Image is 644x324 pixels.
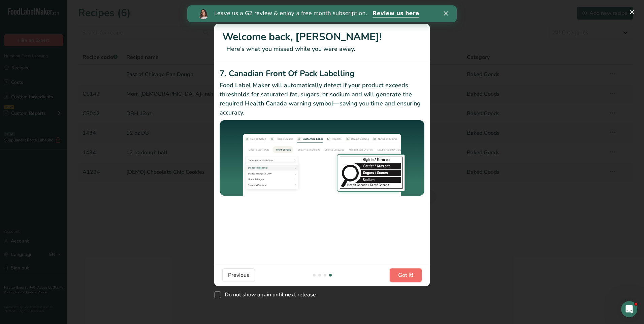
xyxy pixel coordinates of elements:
p: Here's what you missed while you were away. [222,44,422,54]
h2: 7. Canadian Front Of Pack Labelling [220,67,424,79]
div: Close [257,6,263,10]
iframe: Intercom live chat [621,301,637,317]
span: Previous [228,271,249,279]
span: Got it! [398,271,413,279]
span: Do not show again until next release [221,291,316,298]
button: Got it! [390,268,422,282]
img: Canadian Front Of Pack Labelling [220,120,424,197]
iframe: Intercom live chat banner [187,5,457,22]
button: Previous [222,268,255,282]
p: Food Label Maker will automatically detect if your product exceeds thresholds for saturated fat, ... [220,81,424,117]
h1: Welcome back, [PERSON_NAME]! [222,29,422,44]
